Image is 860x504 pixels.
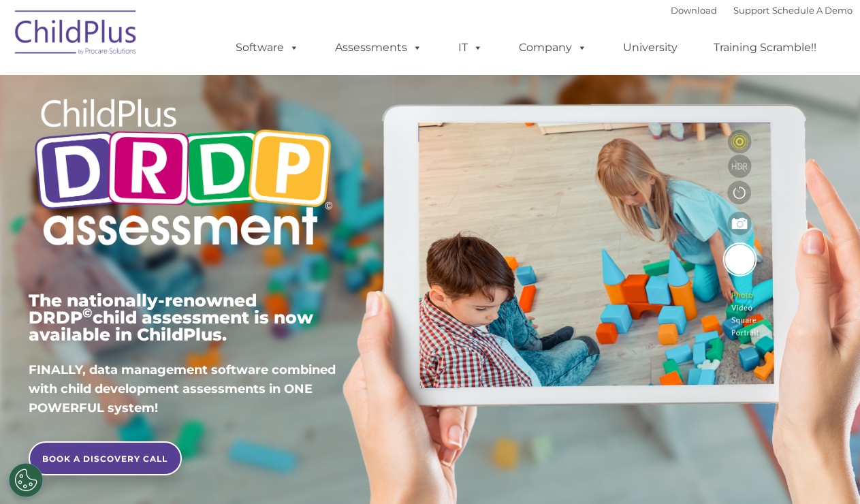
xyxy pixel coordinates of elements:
[29,362,336,415] span: FINALLY, data management software combined with child development assessments in ONE POWERFUL sys...
[9,463,43,497] button: Cookies Settings
[609,34,691,61] a: University
[29,80,338,268] img: Copyright - DRDP Logo Light
[29,290,313,345] span: The nationally-renowned DRDP child assessment is now available in ChildPlus.
[772,5,853,16] a: Schedule A Demo
[671,5,717,16] a: Download
[8,1,144,69] img: ChildPlus by Procare Solutions
[700,34,830,61] a: Training Scramble!!
[505,34,601,61] a: Company
[445,34,496,61] a: IT
[82,305,93,321] sup: ©
[733,5,769,16] a: Support
[321,34,436,61] a: Assessments
[671,5,853,16] font: |
[29,441,182,475] a: BOOK A DISCOVERY CALL
[222,34,313,61] a: Software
